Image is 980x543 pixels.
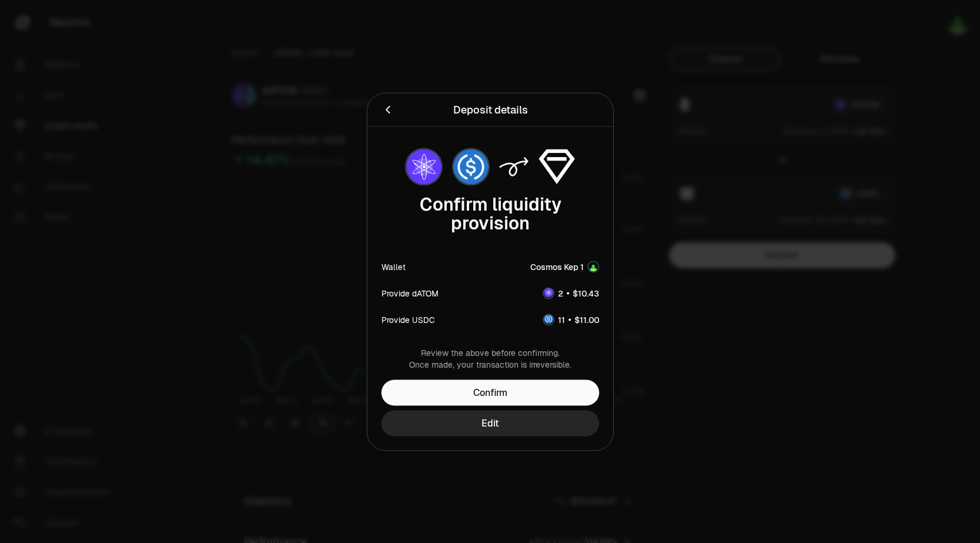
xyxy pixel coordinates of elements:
[544,288,553,298] img: dATOM Logo
[587,261,599,272] img: Account Image
[381,379,599,405] button: Confirm
[453,149,489,184] img: USDC Logo
[381,101,394,118] button: Back
[530,261,584,272] div: Cosmos Kep 1
[381,287,438,299] div: Provide dATOM
[530,261,599,272] button: Cosmos Kep 1
[406,149,441,184] img: dATOM Logo
[381,347,599,370] div: Review the above before confirming. Once made, your transaction is irreversible.
[544,315,553,324] img: USDC Logo
[381,195,599,232] div: Confirm liquidity provision
[453,101,527,118] div: Deposit details
[381,261,406,272] div: Wallet
[381,314,435,325] div: Provide USDC
[381,410,599,436] button: Edit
